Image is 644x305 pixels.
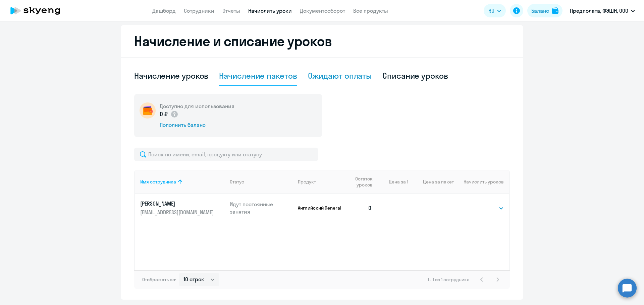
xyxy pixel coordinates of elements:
[428,277,470,283] span: 1 - 1 из 1 сотрудника
[488,7,494,15] span: RU
[134,33,510,49] h2: Начисление и списание уроков
[140,102,156,119] img: wallet-circle.png
[140,200,224,216] a: [PERSON_NAME][EMAIL_ADDRESS][DOMAIN_NAME]
[298,179,316,185] div: Продукт
[298,205,343,211] p: Английский General
[382,70,448,81] div: Списание уроков
[134,70,208,81] div: Начисление уроков
[527,4,562,17] button: Балансbalance
[348,176,372,188] span: Остаток уроков
[377,170,408,194] th: Цена за 1
[348,176,377,188] div: Остаток уроков
[570,7,628,15] p: Предполата, ФЭШН, ООО
[160,121,234,129] div: Пополнить баланс
[552,7,558,14] img: balance
[408,170,454,194] th: Цена за пакет
[298,179,343,185] div: Продукт
[152,7,176,14] a: Дашборд
[230,201,293,215] p: Идут постоянные занятия
[184,7,214,14] a: Сотрудники
[134,148,318,161] input: Поиск по имени, email, продукту или статусу
[454,170,509,194] th: Начислить уроков
[230,179,244,185] div: Статус
[140,200,215,207] p: [PERSON_NAME]
[142,277,176,283] span: Отображать по:
[567,3,638,19] button: Предполата, ФЭШН, ООО
[140,209,215,216] p: [EMAIL_ADDRESS][DOMAIN_NAME]
[484,4,506,17] button: RU
[222,7,240,14] a: Отчеты
[353,7,388,14] a: Все продукты
[343,194,377,222] td: 0
[300,7,345,14] a: Документооборот
[140,179,176,185] div: Имя сотрудника
[230,179,293,185] div: Статус
[160,102,234,110] h5: Доступно для использования
[308,70,372,81] div: Ожидают оплаты
[219,70,297,81] div: Начисление пакетов
[248,7,292,14] a: Начислить уроки
[140,179,224,185] div: Имя сотрудника
[160,110,178,119] p: 0 ₽
[531,7,549,15] div: Баланс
